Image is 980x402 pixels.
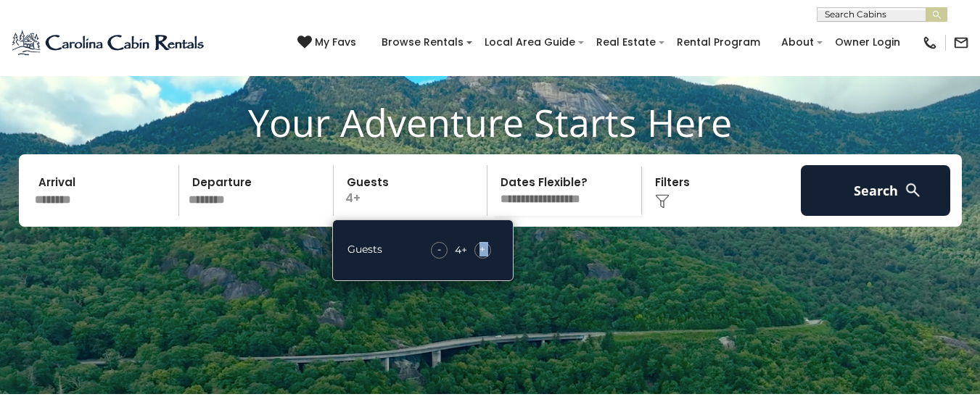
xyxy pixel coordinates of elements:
a: Real Estate [589,31,663,54]
a: Local Area Guide [477,31,582,54]
span: - [437,242,441,256]
a: Owner Login [828,31,907,54]
p: 4+ [338,165,487,216]
a: My Favs [297,35,360,51]
img: phone-regular-black.png [922,35,938,51]
span: My Favs [315,35,356,50]
h1: Your Adventure Starts Here [11,100,969,145]
a: About [774,31,821,54]
h5: Guests [347,244,382,255]
button: Search [801,165,951,216]
a: Browse Rentals [374,31,471,54]
a: Rental Program [670,31,767,54]
img: filter--v1.png [655,194,670,209]
img: mail-regular-black.png [953,35,969,51]
div: 4 [455,243,461,257]
img: search-regular-white.png [904,181,922,199]
span: + [479,242,485,256]
img: Blue-2.png [11,28,207,57]
div: + [424,242,498,259]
